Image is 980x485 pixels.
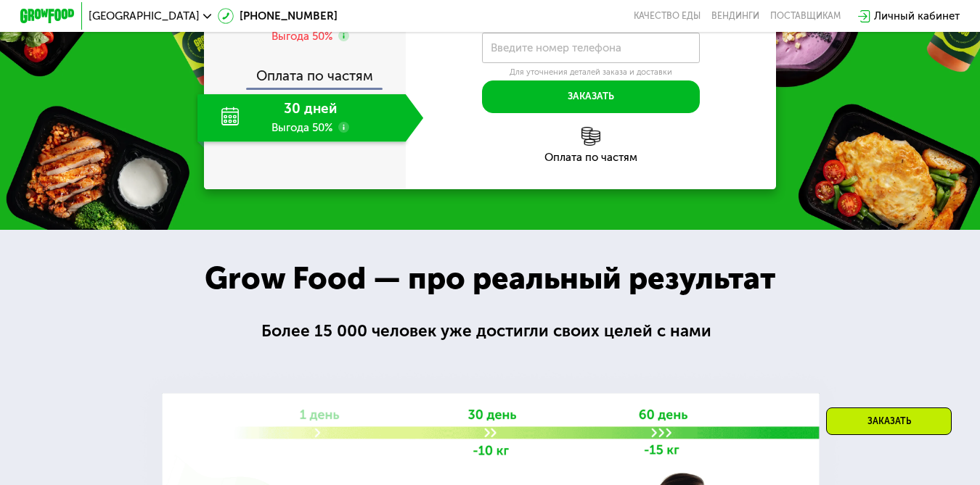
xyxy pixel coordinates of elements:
div: Личный кабинет [874,8,960,25]
a: [PHONE_NUMBER] [218,8,338,25]
div: Заказать [826,407,952,435]
div: Grow Food — про реальный результат [181,255,799,302]
div: поставщикам [770,11,841,22]
span: [GEOGRAPHIC_DATA] [89,11,200,22]
div: Для уточнения деталей заказа и доставки [482,67,700,78]
button: Заказать [482,80,700,113]
div: Оплата по частям [205,56,406,87]
div: Более 15 000 человек уже достигли своих целей с нами [261,319,719,344]
img: l6xcnZfty9opOoJh.png [581,127,600,146]
a: Вендинги [711,11,759,22]
div: Выгода 50% [271,29,332,44]
label: Введите номер телефона [491,44,621,51]
a: Качество еды [634,11,701,22]
div: Оплата по частям [406,152,776,163]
